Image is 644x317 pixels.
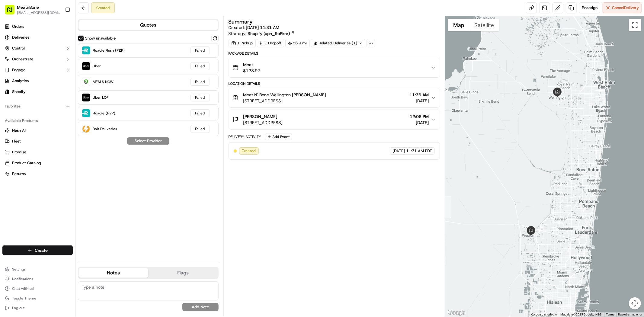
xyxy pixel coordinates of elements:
[248,30,290,37] span: Shopify (opn_9oPknr)
[2,275,73,283] button: Notifications
[229,134,261,139] div: Delivery Activity
[2,158,73,168] button: Product Catalog
[579,2,600,13] button: Reassign
[12,67,25,73] span: Engage
[2,126,73,135] button: Nash AI
[603,2,642,13] button: CancelDelivery
[93,111,115,116] span: Roadie (P2P)
[17,10,60,15] button: [EMAIL_ADDRESS][DOMAIN_NAME]
[229,110,440,129] button: [PERSON_NAME][STREET_ADDRESS]12:06 PM[DATE]
[5,89,10,94] img: Shopify logo
[93,64,101,69] span: Uber
[12,171,26,177] span: Returns
[2,33,73,42] a: Deliveries
[85,36,116,41] label: Show unavailable
[243,92,326,98] span: Meat N' Bone Wellington [PERSON_NAME]
[12,24,24,29] span: Orders
[191,109,210,117] div: Failed
[246,25,280,30] span: [DATE] 11:31 AM
[229,51,440,56] div: Package Details
[191,78,210,86] div: Failed
[148,268,218,278] button: Flags
[2,87,73,97] a: Shopify
[12,78,29,84] span: Analytics
[447,309,466,317] a: Open this area in Google Maps (opens a new window)
[265,133,292,140] button: Add Event
[560,313,602,316] span: Map data ©2025 Google, INEGI
[82,94,90,101] img: Uber LOF
[2,294,73,303] button: Toggle Theme
[12,306,24,310] span: Log out
[2,43,73,53] button: Control
[2,65,73,75] button: Engage
[2,169,73,179] button: Returns
[12,277,33,281] span: Notifications
[410,114,429,120] span: 12:06 PM
[35,247,48,253] span: Create
[12,286,34,291] span: Chat with us!
[2,76,73,86] a: Analytics
[248,30,295,37] a: Shopify (opn_9oPknr)
[78,20,218,30] button: Quotes
[5,128,70,133] a: Nash AI
[12,160,41,166] span: Product Catalog
[12,128,26,133] span: Nash AI
[5,171,70,177] a: Returns
[2,22,73,31] a: Orders
[12,35,29,40] span: Deliveries
[612,5,639,11] span: Cancel Delivery
[12,296,36,301] span: Toggle Theme
[243,68,261,74] span: $128.97
[82,125,90,133] img: Bolt Deliveries
[191,94,210,101] div: Failed
[12,139,21,144] span: Fleet
[2,54,73,64] button: Orchestrate
[448,19,469,31] button: Show street map
[2,2,62,17] button: MeatnBone[EMAIL_ADDRESS][DOMAIN_NAME]
[629,297,641,309] button: Map camera controls
[93,79,114,84] span: MEALS NOW
[191,62,210,70] div: Failed
[12,56,33,62] span: Orchestrate
[82,62,90,70] img: Uber
[12,267,26,272] span: Settings
[191,125,210,133] div: Failed
[285,39,310,47] div: 56.9 mi
[606,313,614,316] a: Terms (opens in new tab)
[229,30,295,37] div: Strategy:
[82,78,90,86] img: MEALS NOW
[618,313,642,316] a: Report a map error
[229,39,256,47] div: 1 Pickup
[243,62,261,68] span: Meat
[229,58,440,77] button: Meat$128.97
[5,139,70,144] a: Fleet
[12,46,25,51] span: Control
[531,312,557,317] button: Keyboard shortcuts
[93,95,108,100] span: Uber LOF
[629,19,641,31] button: Toggle fullscreen view
[229,24,280,30] span: Created:
[2,147,73,157] button: Promise
[2,265,73,274] button: Settings
[409,98,429,104] span: [DATE]
[447,309,466,317] img: Google
[2,116,73,126] div: Available Products
[311,39,365,47] div: Related Deliveries (1)
[2,101,73,111] div: Favorites
[93,48,125,53] span: Roadie Rush (P2P)
[243,114,277,120] span: [PERSON_NAME]
[191,46,210,54] div: Failed
[12,89,26,94] span: Shopify
[229,19,253,24] h3: Summary
[82,109,90,117] img: Roadie (P2P)
[78,268,148,278] button: Notes
[243,120,283,126] span: [STREET_ADDRESS]
[5,149,70,155] a: Promise
[243,98,326,104] span: [STREET_ADDRESS]
[12,149,26,155] span: Promise
[229,81,440,86] div: Location Details
[17,4,39,10] button: MeatnBone
[582,5,598,11] span: Reassign
[229,88,440,107] button: Meat N' Bone Wellington [PERSON_NAME][STREET_ADDRESS]11:36 AM[DATE]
